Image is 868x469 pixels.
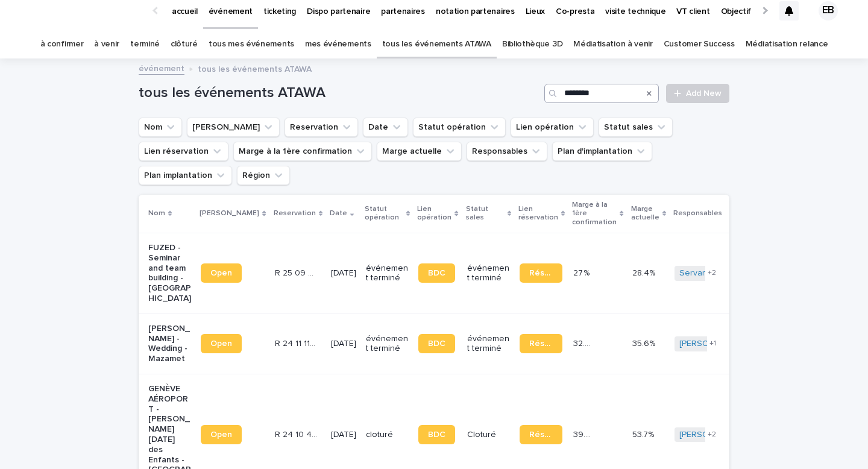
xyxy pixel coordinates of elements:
a: clôturé [171,30,198,58]
button: Date [363,118,408,137]
button: Statut opération [413,118,506,137]
span: Open [210,430,232,439]
p: R 24 10 408 [275,427,320,440]
a: Réservation [520,263,562,283]
a: BDC [418,425,455,444]
a: événement [139,61,184,75]
p: 27 % [573,266,592,279]
p: événement terminé [366,263,409,284]
button: Région [237,166,290,185]
p: Responsables [673,207,722,220]
a: [PERSON_NAME] [679,430,745,440]
span: + 1 [709,340,716,347]
button: Nom [139,118,182,137]
a: Open [201,334,242,353]
button: Plan d'implantation [552,142,652,161]
p: 28.4% [632,266,658,279]
span: BDC [428,339,445,348]
button: Lien Stacker [187,118,280,137]
p: tous les événements ATAWA [198,61,312,75]
p: [DATE] [331,430,356,440]
p: R 24 11 1190 [275,336,320,349]
a: Open [201,425,242,444]
button: Statut sales [599,118,673,137]
input: Search [544,84,659,103]
p: événement terminé [467,334,510,354]
a: Réservation [520,425,562,444]
p: Statut sales [466,203,505,225]
p: Lien opération [417,203,451,225]
button: Lien réservation [139,142,228,161]
button: Marge à la 1ère confirmation [233,142,372,161]
span: BDC [428,269,445,277]
a: Add New [666,84,729,103]
p: événement terminé [366,334,409,354]
button: Responsables [467,142,547,161]
p: [DATE] [331,339,356,349]
p: cloturé [366,430,409,440]
a: Open [201,263,242,283]
a: Médiatisation à venir [573,30,653,58]
p: Lien réservation [518,203,558,225]
p: R 25 09 395 [275,266,320,279]
p: [PERSON_NAME] - Wedding - Mazamet [148,324,191,364]
span: + 2 [708,431,716,438]
a: à confirmer [40,30,84,58]
a: tous mes événements [209,30,294,58]
span: BDC [428,430,445,439]
span: Réservation [529,430,553,439]
button: Plan implantation [139,166,232,185]
span: Open [210,339,232,348]
a: Bibliothèque 3D [502,30,562,58]
span: Réservation [529,269,553,277]
a: [PERSON_NAME] [679,339,745,349]
p: 32.5 % [573,336,597,349]
a: Servane de Longvilliers [679,268,771,279]
p: 39.5 % [573,427,597,440]
p: Marge actuelle [631,203,659,225]
span: Add New [686,89,722,98]
a: Réservation [520,334,562,353]
p: Plan d'implantation [729,203,779,225]
div: EB [819,1,838,20]
p: Marge à la 1ère confirmation [572,198,617,229]
a: Customer Success [664,30,735,58]
a: Médiatisation relance [746,30,828,58]
span: Open [210,269,232,277]
a: BDC [418,334,455,353]
p: Nom [148,207,165,220]
button: Marge actuelle [377,142,462,161]
a: tous les événements ATAWA [382,30,491,58]
p: [DATE] [331,268,356,279]
p: Cloturé [467,430,510,440]
button: Lien opération [511,118,594,137]
a: mes événements [305,30,371,58]
a: à venir [94,30,119,58]
h1: tous les événements ATAWA [139,84,539,102]
p: Reservation [274,207,316,220]
span: Réservation [529,339,553,348]
p: événement terminé [467,263,510,284]
p: FUZED - Seminar and team building - [GEOGRAPHIC_DATA] [148,243,191,304]
p: Date [330,207,347,220]
p: Statut opération [365,203,403,225]
p: [PERSON_NAME] [200,207,259,220]
button: Reservation [285,118,358,137]
span: + 2 [708,269,716,277]
p: 53.7% [632,427,656,440]
p: 35.6% [632,336,658,349]
a: terminé [130,30,160,58]
a: BDC [418,263,455,283]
